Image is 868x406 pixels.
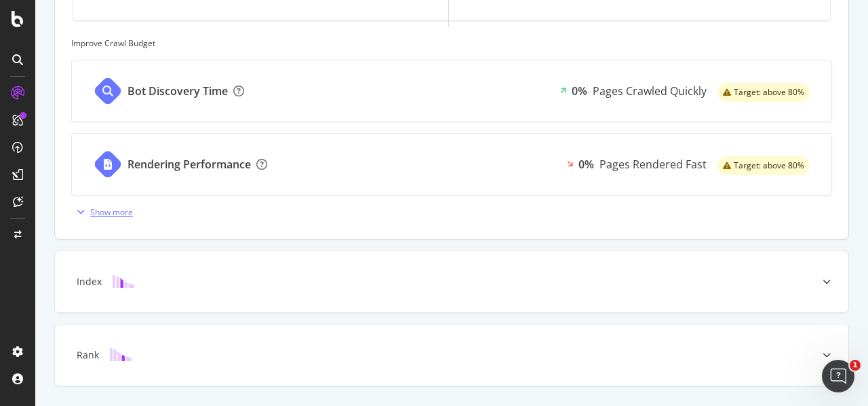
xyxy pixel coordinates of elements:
div: Rendering Performance [127,157,251,172]
div: Pages Crawled Quickly [593,84,707,99]
div: Rank [77,348,99,362]
span: 1 [850,360,861,371]
button: Show more [71,201,133,223]
iframe: Intercom live chat [822,360,854,392]
div: warning label [717,83,810,102]
div: Pages Rendered Fast [599,157,707,172]
div: Improve Crawl Budget [71,37,832,49]
div: Bot Discovery Time [127,84,228,99]
a: Rendering Performance0%Pages Rendered Fastwarning label [71,133,832,196]
div: Index [77,275,102,289]
a: Bot Discovery Time0%Pages Crawled Quicklywarning label [71,60,832,122]
div: 0% [578,157,594,172]
div: warning label [717,156,810,175]
div: 0% [572,84,587,99]
div: Show more [90,206,133,218]
img: block-icon [113,275,134,288]
span: Target: above 80% [734,162,804,170]
span: Target: above 80% [734,88,804,96]
img: block-icon [110,348,132,361]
